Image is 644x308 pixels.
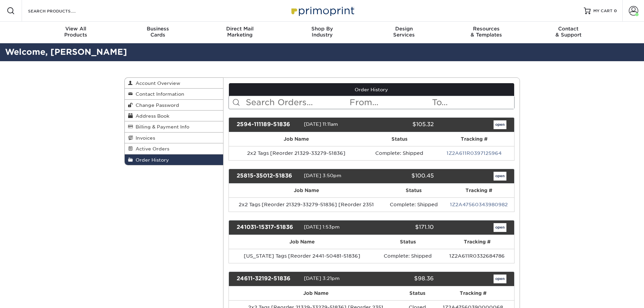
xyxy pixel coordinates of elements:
span: Direct Mail [199,26,281,32]
a: Billing & Payment Info [125,121,223,132]
span: Account Overview [133,80,180,86]
a: Change Password [125,100,223,111]
div: 24611-32192-51836 [232,275,304,283]
span: [DATE] 3:50pm [304,173,341,178]
span: [DATE] 3:21pm [304,276,340,281]
a: 1Z2A47560343980982 [450,202,508,207]
th: Tracking # [434,132,514,146]
div: $98.36 [366,275,439,283]
th: Status [375,235,440,249]
a: 1Z2A611R0397125964 [447,150,502,156]
span: Change Password [133,102,179,108]
td: 2x2 Tags [Reorder 21329-33279-51836] [Reorder 2351 [229,197,384,212]
a: open [494,275,506,283]
div: Services [363,26,445,38]
div: 241031-15317-51836 [232,223,304,232]
a: Resources& Templates [445,22,527,43]
a: BusinessCards [117,22,199,43]
input: From... [349,96,431,109]
th: Job Name [229,132,364,146]
span: Invoices [133,135,155,141]
th: Job Name [229,286,403,300]
span: Contact [527,26,610,32]
span: Contact Information [133,91,184,97]
a: Shop ByIndustry [281,22,363,43]
span: Active Orders [133,146,169,151]
a: Order History [229,83,514,96]
th: Status [403,286,432,300]
a: open [494,120,506,129]
th: Job Name [229,235,375,249]
span: 0 [614,8,617,13]
a: Account Overview [125,78,223,89]
td: Complete: Shipped [375,249,440,263]
div: Marketing [199,26,281,38]
a: Order History [125,155,223,165]
a: Invoices [125,133,223,143]
th: Tracking # [432,286,514,300]
a: Contact& Support [527,22,610,43]
span: [DATE] 1:53pm [304,224,340,230]
div: & Support [527,26,610,38]
td: Complete: Shipped [364,146,434,160]
th: Status [384,184,444,197]
th: Tracking # [444,184,514,197]
div: Industry [281,26,363,38]
a: Active Orders [125,143,223,154]
th: Status [364,132,434,146]
div: Cards [117,26,199,38]
div: Products [35,26,117,38]
span: [DATE] 11:11am [304,121,338,127]
span: Design [363,26,445,32]
td: 1Z2A611R0332684786 [440,249,514,263]
a: open [494,223,506,232]
span: Billing & Payment Info [133,124,189,129]
a: View AllProducts [35,22,117,43]
input: Search Orders... [245,96,349,109]
th: Tracking # [440,235,514,249]
a: Contact Information [125,89,223,99]
div: 2594-111189-51836 [232,120,304,129]
span: Shop By [281,26,363,32]
td: 2x2 Tags [Reorder 21329-33279-51836] [229,146,364,160]
a: Address Book [125,111,223,121]
input: To... [431,96,514,109]
div: $171.10 [366,223,439,232]
div: & Templates [445,26,527,38]
img: Primoprint [288,3,356,18]
span: Resources [445,26,527,32]
a: open [494,172,506,181]
div: $105.32 [366,120,439,129]
a: Direct MailMarketing [199,22,281,43]
input: SEARCH PRODUCTS..... [27,7,93,15]
span: MY CART [593,8,613,14]
div: 25815-35012-51836 [232,172,304,181]
div: $100.45 [366,172,439,181]
span: Address Book [133,113,169,119]
td: Complete: Shipped [384,197,444,212]
span: Business [117,26,199,32]
td: [US_STATE] Tags [Reorder 2441-50481-51836] [229,249,375,263]
th: Job Name [229,184,384,197]
a: DesignServices [363,22,445,43]
span: View All [35,26,117,32]
span: Order History [133,157,169,163]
